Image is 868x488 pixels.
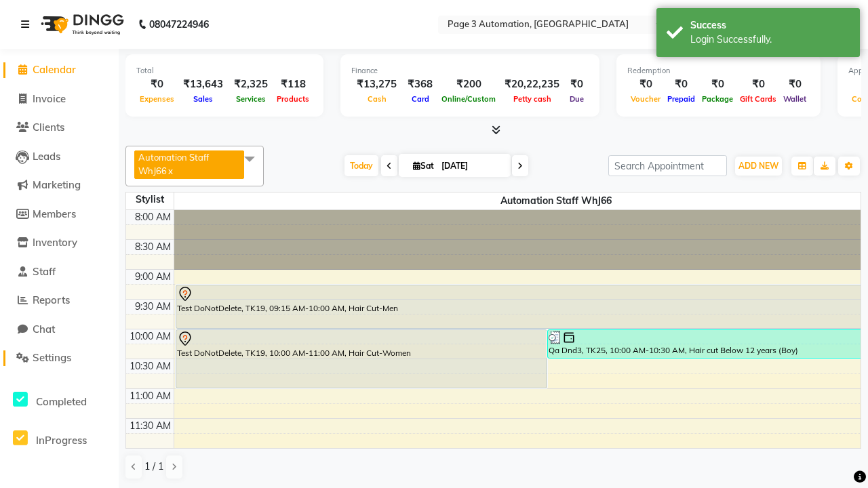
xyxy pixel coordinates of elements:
[136,65,313,77] div: Total
[608,155,727,176] input: Search Appointment
[33,207,76,220] span: Members
[627,65,810,77] div: Redemption
[33,150,60,163] span: Leads
[364,94,390,104] span: Cash
[33,63,76,76] span: Calendar
[410,161,437,171] span: Sat
[3,149,115,165] a: Leads
[144,460,163,474] span: 1 / 1
[33,323,55,335] span: Chat
[351,77,402,92] div: ₹13,275
[738,161,778,171] span: ADD NEW
[3,207,115,222] a: Members
[127,419,174,433] div: 11:30 AM
[273,77,313,92] div: ₹118
[3,120,115,136] a: Clients
[3,293,115,308] a: Reports
[33,265,56,278] span: Staff
[565,77,589,92] div: ₹0
[33,178,81,191] span: Marketing
[3,322,115,338] a: Chat
[36,395,87,408] span: Completed
[499,77,565,92] div: ₹20,22,235
[127,359,174,373] div: 10:30 AM
[132,240,174,254] div: 8:30 AM
[627,94,664,104] span: Voucher
[127,329,174,344] div: 10:00 AM
[176,330,547,388] div: Test DoNotDelete, TK19, 10:00 AM-11:00 AM, Hair Cut-Women
[190,94,216,104] span: Sales
[33,121,64,134] span: Clients
[132,300,174,314] div: 9:30 AM
[3,350,115,366] a: Settings
[402,77,438,92] div: ₹368
[136,77,178,92] div: ₹0
[167,165,173,176] a: x
[437,156,505,176] input: 2025-10-04
[132,210,174,224] div: 8:00 AM
[33,92,66,105] span: Invoice
[233,94,269,104] span: Services
[127,389,174,403] div: 11:00 AM
[438,77,499,92] div: ₹200
[33,351,71,364] span: Settings
[126,192,174,207] div: Stylist
[664,77,698,92] div: ₹0
[132,270,174,284] div: 9:00 AM
[735,157,782,176] button: ADD NEW
[3,178,115,193] a: Marketing
[690,18,850,33] div: Success
[736,94,780,104] span: Gift Cards
[690,33,850,47] div: Login Successfully.
[351,65,589,77] div: Finance
[3,62,115,78] a: Calendar
[664,94,698,104] span: Prepaid
[3,235,115,251] a: Inventory
[3,264,115,280] a: Staff
[229,77,273,92] div: ₹2,325
[344,155,378,176] span: Today
[438,94,499,104] span: Online/Custom
[33,236,77,249] span: Inventory
[36,434,87,447] span: InProgress
[3,91,115,107] a: Invoice
[780,94,810,104] span: Wallet
[698,94,736,104] span: Package
[273,94,313,104] span: Products
[736,77,780,92] div: ₹0
[566,94,587,104] span: Due
[627,77,664,92] div: ₹0
[408,94,433,104] span: Card
[780,77,810,92] div: ₹0
[178,77,229,92] div: ₹13,643
[33,293,70,306] span: Reports
[698,77,736,92] div: ₹0
[35,5,127,43] img: logo
[149,5,209,43] b: 08047224946
[138,152,209,176] span: Automation Staff WhJ66
[136,94,178,104] span: Expenses
[510,94,555,104] span: Petty cash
